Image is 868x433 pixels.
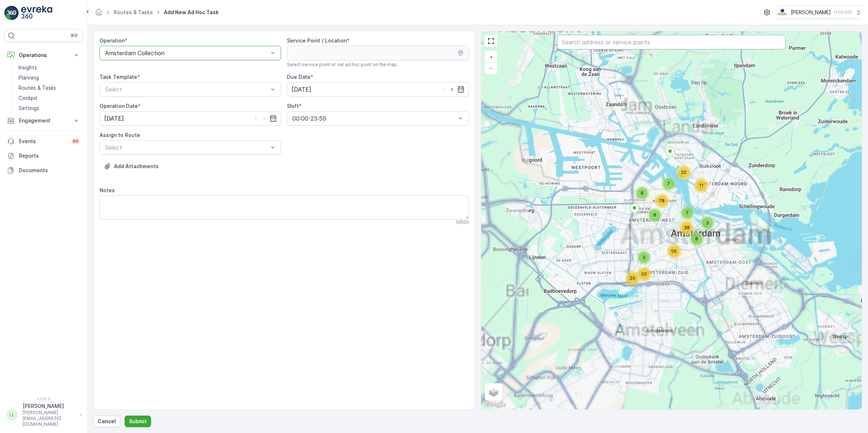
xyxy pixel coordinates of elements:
[667,181,670,186] span: 7
[642,255,645,260] span: 3
[98,418,116,425] p: Cancel
[456,219,469,225] p: 0 / 500
[486,384,502,400] a: Layers
[483,400,507,409] img: Google
[73,138,78,144] p: 99
[557,35,786,49] input: Search address or service points
[661,177,676,191] div: 7
[637,267,652,282] div: 50
[699,183,703,188] span: 11
[16,62,83,73] a: Insights
[23,402,76,410] p: [PERSON_NAME]
[19,117,68,124] p: Engagement
[287,82,469,97] input: dd/mm/yyyy
[635,186,649,201] div: 6
[4,134,83,149] a: Events99
[689,232,704,246] div: 8
[129,418,147,425] p: Submit
[630,275,635,281] span: 29
[100,187,115,193] label: Notes
[100,111,281,126] input: dd/mm/yyyy
[680,206,695,220] div: 7
[4,402,83,427] button: LL[PERSON_NAME][PERSON_NAME][EMAIL_ADDRESS][DOMAIN_NAME]
[93,416,120,427] button: Cancel
[100,103,138,109] label: Operation Date
[105,143,268,152] p: Select
[653,212,656,218] span: 6
[489,65,493,71] span: −
[4,6,19,20] img: logo
[4,397,83,401] span: v 1.50.3
[100,37,125,44] label: Operation
[105,85,268,94] p: Select
[19,105,39,112] p: Settings
[648,208,662,222] div: 6
[114,9,153,15] a: Routes & Tasks
[659,198,665,203] span: 78
[777,8,788,16] img: basis-logo_rgb2x.png
[125,416,151,427] button: Submit
[16,93,83,103] a: Cockpit
[19,152,80,159] p: Reports
[287,37,347,44] label: Service Point / Location
[23,410,76,427] p: [PERSON_NAME][EMAIL_ADDRESS][DOMAIN_NAME]
[834,9,852,15] p: ( +02:00 )
[671,248,677,254] span: 56
[100,161,163,172] button: Upload File
[625,271,640,286] div: 29
[695,236,698,242] span: 8
[95,11,103,17] a: Homepage
[641,190,644,196] span: 6
[777,6,862,19] button: [PERSON_NAME](+02:00)
[21,6,52,20] img: logo_light-DOdMpM7g.png
[16,83,83,93] a: Routes & Tasks
[19,52,68,59] p: Operations
[694,178,709,193] div: 11
[19,84,56,92] p: Routes & Tasks
[19,94,37,102] p: Cockpit
[637,250,651,265] div: 3
[680,220,694,235] div: 38
[4,113,83,128] button: Engagement
[700,216,715,230] div: 3
[6,409,18,421] div: LL
[684,225,690,230] span: 38
[100,74,137,80] label: Task Template
[16,103,83,113] a: Settings
[486,36,496,46] a: View Fullscreen
[100,132,140,138] label: Assign to Route
[4,163,83,178] a: Documents
[655,194,669,208] div: 78
[706,220,709,226] span: 3
[686,210,689,215] span: 7
[19,138,67,145] p: Events
[667,244,681,259] div: 56
[287,103,299,109] label: Shift
[16,73,83,83] a: Planning
[791,9,831,16] p: [PERSON_NAME]
[4,48,83,62] button: Operations
[114,163,159,170] p: Add Attachments
[19,74,39,81] p: Planning
[483,400,507,409] a: Open this area in Google Maps (opens a new window)
[486,52,496,62] a: Zoom In
[486,62,496,73] a: Zoom Out
[19,167,80,174] p: Documents
[677,165,691,180] div: 20
[162,9,220,16] span: Add New Ad Hoc Task
[287,62,398,68] span: Select service point or set ad hoc point on the map.
[4,149,83,163] a: Reports
[490,54,493,60] span: +
[287,74,311,80] label: Due Date
[681,170,686,175] span: 20
[19,64,37,71] p: Insights
[641,271,647,277] span: 50
[70,33,78,39] p: ⌘B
